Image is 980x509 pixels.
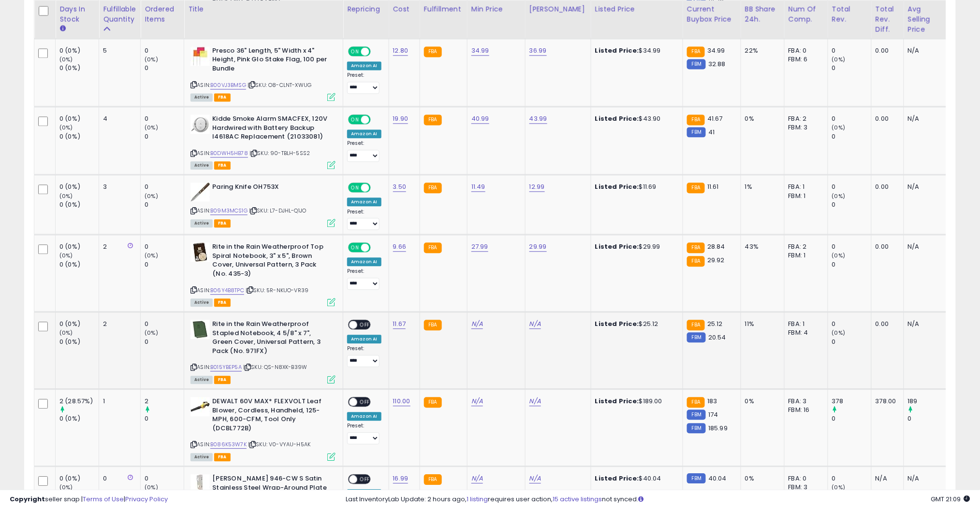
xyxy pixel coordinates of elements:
[708,59,726,69] span: 32.88
[424,4,463,14] div: Fulfillment
[687,4,737,24] div: Current Buybox Price
[249,207,306,214] span: | SKU: L7-DJHL-Q1JO
[707,319,723,328] span: 25.12
[832,320,871,328] div: 0
[687,397,705,408] small: FBA
[103,242,133,251] div: 2
[83,495,124,504] a: Terms of Use
[145,252,158,259] small: (0%)
[687,320,705,330] small: FBA
[471,114,489,124] a: 40.99
[707,255,725,265] span: 29.92
[687,183,705,193] small: FBA
[789,192,820,200] div: FBM: 1
[687,256,705,267] small: FBA
[595,474,675,483] div: $40.04
[908,46,940,55] div: N/A
[214,161,231,170] span: FBA
[595,242,675,251] div: $29.99
[210,363,242,371] a: B015YBEP5A
[393,474,409,483] a: 16.99
[832,64,871,72] div: 0
[103,46,133,55] div: 5
[745,474,777,483] div: 0%
[393,319,406,329] a: 11.67
[687,332,706,342] small: FBM
[103,183,133,191] div: 3
[529,474,541,483] a: N/A
[745,114,777,123] div: 0%
[467,495,488,504] a: 1 listing
[789,320,820,328] div: FBA: 1
[424,320,442,330] small: FBA
[59,114,99,123] div: 0 (0%)
[707,114,723,123] span: 41.67
[832,56,846,63] small: (0%)
[595,474,639,483] b: Listed Price:
[832,46,871,55] div: 0
[59,132,99,141] div: 0 (0%)
[424,183,442,193] small: FBA
[190,114,336,168] div: ASIN:
[529,46,547,56] a: 36.99
[212,46,330,76] b: Presco 36" Length, 5" Width x 4" Height, Pink Glo Stake Flag, 100 per Bundle
[789,328,820,337] div: FBM: 4
[471,46,489,56] a: 34.99
[357,475,373,483] span: OFF
[687,114,705,125] small: FBA
[59,414,99,423] div: 0 (0%)
[708,474,727,483] span: 40.04
[145,4,180,24] div: Ordered Items
[145,320,184,328] div: 0
[190,46,210,66] img: 31Q3NgnQq2L._SL40_.jpg
[595,114,639,123] b: Listed Price:
[832,474,871,483] div: 0
[145,64,184,72] div: 0
[708,127,715,137] span: 41
[347,209,381,230] div: Preset:
[59,397,99,406] div: 2 (28.57%)
[210,440,247,449] a: B086K53W7K
[745,183,777,191] div: 1%
[708,410,718,419] span: 174
[103,4,136,24] div: Fulfillable Quantity
[595,397,675,406] div: $189.00
[145,192,158,200] small: (0%)
[59,124,73,131] small: (0%)
[59,252,73,259] small: (0%)
[249,149,310,157] span: | SKU: 90-TBLH-5SS2
[595,4,679,14] div: Listed Price
[789,123,820,132] div: FBM: 3
[347,140,381,162] div: Preset:
[10,495,45,504] strong: Copyright
[145,124,158,131] small: (0%)
[190,93,213,101] span: All listings currently available for purchase on Amazon
[832,114,871,123] div: 0
[246,286,308,294] span: | SKU: 5R-NKUO-VR39
[687,59,706,69] small: FBM
[190,183,210,201] img: 411Deu88UJL._SL40_.jpg
[832,183,871,191] div: 0
[103,474,133,483] div: 0
[59,192,73,200] small: (0%)
[393,46,409,56] a: 12.80
[832,338,871,346] div: 0
[687,242,705,253] small: FBA
[214,376,231,384] span: FBA
[190,474,210,491] img: 11HycNDRl7L._SL40_.jpg
[707,182,719,191] span: 11.61
[529,319,541,329] a: N/A
[190,114,210,134] img: 31xFSx-FPjL._SL40_.jpg
[190,453,213,461] span: All listings currently available for purchase on Amazon
[876,114,896,123] div: 0.00
[349,184,361,192] span: ON
[745,397,777,406] div: 0%
[59,338,99,346] div: 0 (0%)
[59,46,99,55] div: 0 (0%)
[212,242,330,281] b: Rite in the Rain Weatherproof Top Spiral Notebook, 3" x 5", Brown Cover, Universal Pattern, 3 Pac...
[908,320,940,328] div: N/A
[595,46,639,55] b: Listed Price:
[210,286,244,295] a: B06Y4B8TPC
[145,414,184,423] div: 0
[190,397,210,416] img: 31fp4ABnlzL._SL40_.jpg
